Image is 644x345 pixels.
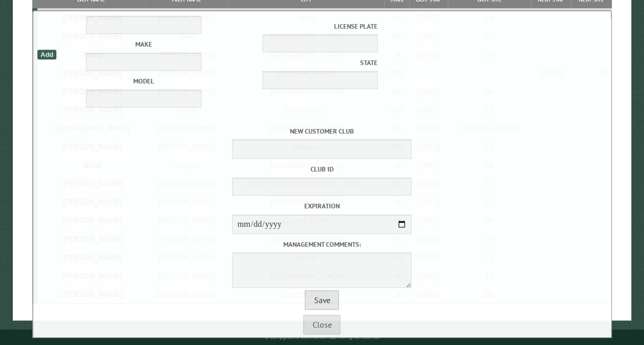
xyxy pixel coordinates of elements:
small: © Campground Commander LLC. All rights reserved. [264,334,380,340]
label: Expiration [36,201,608,211]
label: Model [67,76,221,86]
label: Club ID [36,164,608,174]
label: Management comments: [36,240,608,249]
td: IA [384,8,409,27]
td: [PERSON_NAME] [37,8,146,27]
label: State [224,58,378,68]
label: Make [67,39,221,49]
div: Add [37,50,56,59]
label: License Plate [224,21,378,31]
label: New customer club [36,126,608,136]
td: [PERSON_NAME] [146,8,228,27]
button: Close [303,315,340,334]
button: Save [305,290,339,310]
td: Ionia [228,8,385,27]
td: E4 [448,8,531,27]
